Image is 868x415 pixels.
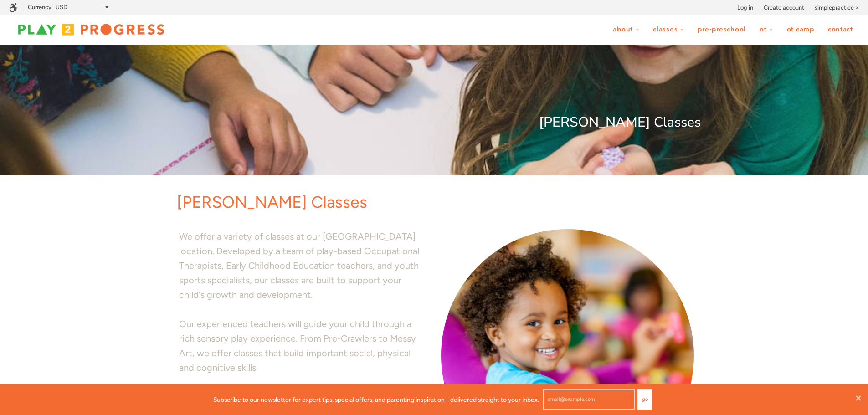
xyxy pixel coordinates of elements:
p: Our experienced teachers will guide your child through a rich sensory play experience. From Pre-C... [179,317,427,375]
a: Classes [647,21,690,38]
img: Play2Progress logo [9,20,173,39]
p: [PERSON_NAME] Classes [168,112,701,133]
p: [PERSON_NAME] Classes [177,189,701,215]
label: Currency [28,4,51,10]
a: Create account [764,3,804,12]
a: OT [754,21,779,38]
a: About [607,21,645,38]
a: simplepractice > [815,3,859,12]
p: We offer a variety of classes at our [GEOGRAPHIC_DATA] location. Developed by a team of play-base... [179,229,427,302]
a: Contact [822,21,859,38]
a: OT Camp [781,21,820,38]
p: Subscribe to our newsletter for expert tips, special offers, and parenting inspiration - delivere... [213,395,539,405]
button: Go [637,389,652,410]
input: email@example.com [543,389,635,410]
a: Pre-Preschool [692,21,752,38]
a: Log in [737,3,753,12]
